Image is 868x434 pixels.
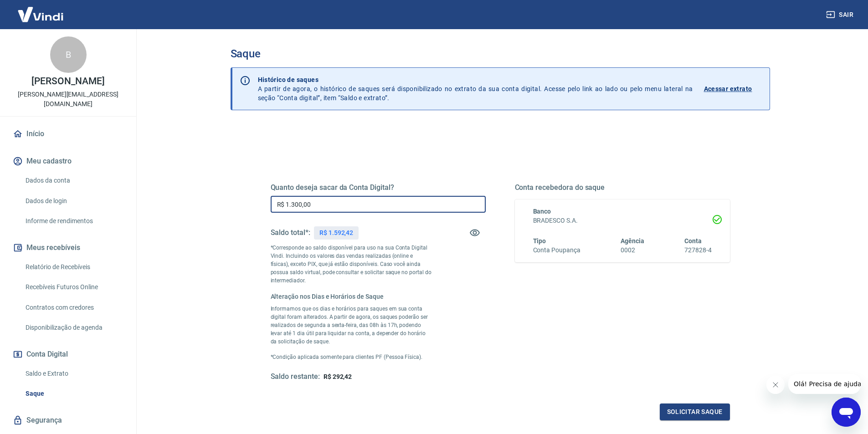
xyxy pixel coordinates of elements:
div: B [50,36,87,73]
span: Conta [684,237,702,245]
h5: Conta recebedora do saque [515,183,730,192]
h5: Saldo total*: [271,228,310,237]
a: Dados de login [22,192,125,210]
h5: Quanto deseja sacar da Conta Digital? [271,183,486,192]
p: Informamos que os dias e horários para saques em sua conta digital foram alterados. A partir de a... [271,305,432,346]
p: [PERSON_NAME] [31,77,104,86]
h6: 0002 [621,245,644,255]
a: Segurança [11,410,125,430]
button: Meu cadastro [11,151,125,171]
a: Dados da conta [22,171,125,190]
a: Saldo e Extrato [22,364,125,383]
img: Vindi [11,0,70,28]
h6: Alteração nos Dias e Horários de Saque [271,292,432,301]
a: Contratos com credores [22,298,125,317]
span: Agência [621,237,644,245]
button: Conta Digital [11,344,125,364]
span: R$ 292,42 [324,373,352,380]
p: Histórico de saques [258,75,693,84]
a: Recebíveis Futuros Online [22,278,125,296]
h6: BRADESCO S.A. [533,216,712,225]
h6: 727828-4 [684,245,712,255]
p: Acessar extrato [704,84,752,93]
iframe: Mensagem da empresa [788,374,861,394]
iframe: Botão para abrir a janela de mensagens [832,398,861,427]
button: Solicitar saque [660,403,730,420]
a: Acessar extrato [704,75,762,102]
p: R$ 1.592,42 [319,228,353,238]
h6: Conta Poupança [533,245,580,255]
h3: Saque [231,47,770,60]
button: Meus recebíveis [11,238,125,258]
span: Banco [533,208,551,215]
a: Disponibilização de agenda [22,318,125,337]
a: Início [11,124,125,144]
p: *Corresponde ao saldo disponível para uso na sua Conta Digital Vindi. Incluindo os valores das ve... [271,244,432,285]
span: Olá! Precisa de ajuda? [5,6,77,14]
p: A partir de agora, o histórico de saques será disponibilizado no extrato da sua conta digital. Ac... [258,75,693,102]
a: Saque [22,384,125,403]
button: Sair [824,6,857,23]
iframe: Fechar mensagem [766,376,785,394]
a: Informe de rendimentos [22,212,125,230]
h5: Saldo restante: [271,372,320,382]
p: [PERSON_NAME][EMAIL_ADDRESS][DOMAIN_NAME] [7,90,129,109]
span: Tipo [533,237,546,245]
a: Relatório de Recebíveis [22,258,125,276]
p: *Condição aplicada somente para clientes PF (Pessoa Física). [271,353,432,361]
